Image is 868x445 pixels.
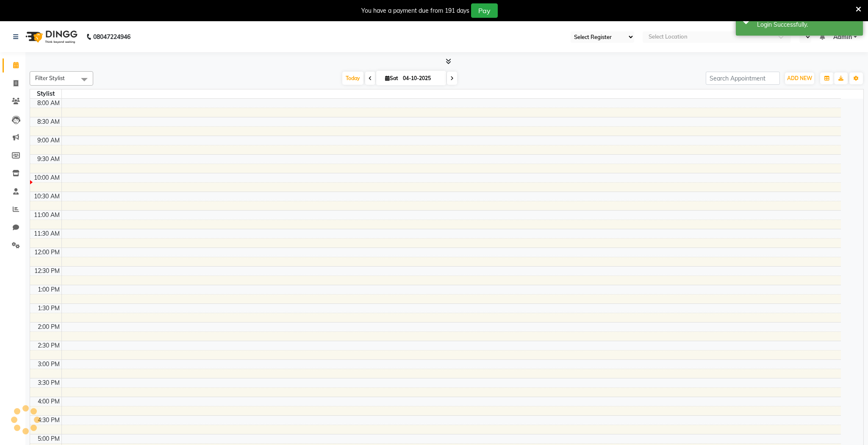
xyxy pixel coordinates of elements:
div: 4:00 PM [36,397,61,406]
div: 8:30 AM [36,117,61,126]
div: 9:00 AM [36,136,61,145]
div: 12:00 PM [33,248,61,257]
div: 1:00 PM [36,285,61,294]
div: 5:00 PM [36,434,61,443]
div: 10:00 AM [32,173,61,182]
div: 11:00 AM [32,211,61,220]
div: 3:30 PM [36,378,61,387]
button: ADD NEW [785,72,814,84]
div: Select Location [649,33,688,41]
b: 08047224946 [93,25,130,49]
div: 2:30 PM [36,341,61,350]
div: 12:30 PM [33,267,61,275]
img: logo [22,25,80,49]
input: Search Appointment [706,72,780,85]
span: Admin [833,33,852,42]
div: 3:00 PM [36,360,61,369]
div: Login Successfully. [757,20,857,29]
button: Pay [471,3,498,18]
div: 9:30 AM [36,155,61,164]
span: Filter Stylist [35,75,65,81]
div: Stylist [30,89,61,98]
div: 8:00 AM [36,99,61,108]
div: 4:30 PM [36,416,61,425]
span: Sat [383,75,400,81]
div: 2:00 PM [36,323,61,331]
input: 2025-10-04 [400,72,443,85]
span: Today [342,72,363,85]
span: ADD NEW [787,75,812,81]
div: 10:30 AM [32,192,61,201]
div: 11:30 AM [32,229,61,238]
div: 1:30 PM [36,304,61,313]
div: You have a payment due from 191 days [361,6,469,15]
